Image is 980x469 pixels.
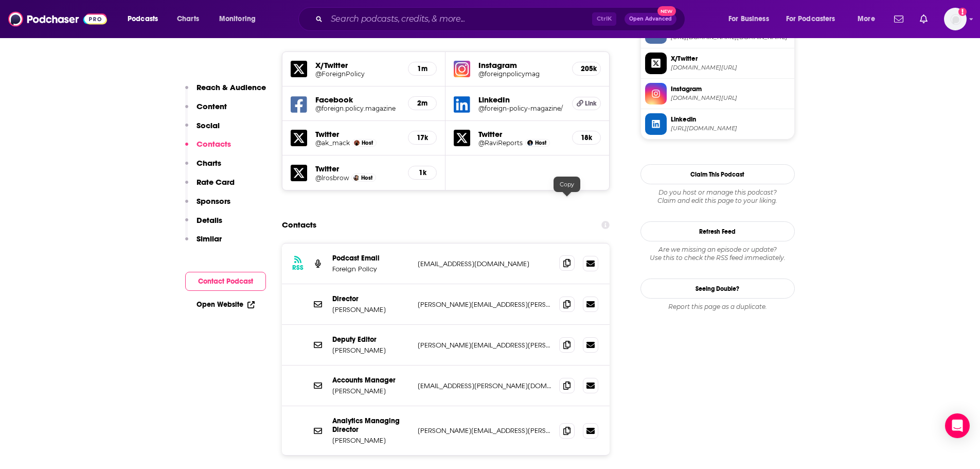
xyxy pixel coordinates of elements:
span: https://www.linkedin.com/company/foreign-policy-magazine/ [671,125,790,132]
span: For Podcasters [786,12,835,26]
button: Sponsors [185,196,230,215]
p: Rate Card [197,177,235,187]
button: Open AdvancedNew [625,13,676,25]
a: @foreignpolicymag [478,70,564,78]
button: Social [185,120,220,140]
span: twitter.com/ForeignPolicy [671,64,790,72]
span: Host [362,140,373,146]
svg: Add a profile image [958,8,967,16]
span: instagram.com/foreignpolicymag [671,94,790,102]
h5: 1k [417,168,428,177]
img: Amy Mackinnon [354,140,360,146]
img: iconImage [454,61,470,77]
a: @RaviReports [478,139,523,147]
a: @foreign.policy.magazine [315,105,400,112]
button: Contacts [185,139,231,158]
h5: Twitter [478,129,564,139]
h5: Instagram [478,60,564,70]
img: Podchaser - Follow, Share and Rate Podcasts [8,9,107,29]
span: Host [535,140,546,146]
p: Content [197,101,227,111]
button: open menu [721,11,782,27]
p: Podcast Email [332,254,409,263]
p: Accounts Manager [332,376,409,385]
button: open menu [212,11,269,27]
span: Linkedin [671,115,790,124]
span: Logged in as tfnewsroom [944,8,967,30]
button: open menu [779,11,850,27]
button: Similar [185,234,222,253]
button: Content [185,101,227,120]
button: Show profile menu [944,8,967,30]
button: Charts [185,158,221,177]
p: Similar [197,234,222,244]
span: Open Advanced [629,16,672,22]
h5: LinkedIn [478,95,564,105]
button: Contact Podcast [185,272,266,291]
a: Link [572,97,601,110]
h5: X/Twitter [315,60,400,70]
p: [PERSON_NAME] [332,305,409,314]
p: Foreign Policy [332,265,409,273]
span: X/Twitter [671,54,790,63]
div: Search podcasts, credits, & more... [308,7,695,31]
p: Deputy Editor [332,335,409,344]
p: [EMAIL_ADDRESS][PERSON_NAME][DOMAIN_NAME] [418,381,551,390]
a: @ak_mack [315,139,350,147]
span: New [657,6,676,16]
h5: 1m [417,64,428,73]
p: [PERSON_NAME][EMAIL_ADDRESS][PERSON_NAME][DOMAIN_NAME] [418,300,551,309]
button: Details [185,215,222,234]
a: Instagram[DOMAIN_NAME][URL] [645,83,790,105]
p: Social [197,120,220,130]
h5: 18k [581,133,592,142]
span: Monitoring [219,12,256,26]
img: Ravi Agrawal [527,140,533,146]
button: Claim This Podcast [640,164,795,184]
a: Seeing Double? [640,279,795,299]
span: More [858,12,875,26]
a: @ForeignPolicy [315,70,400,78]
p: Sponsors [197,196,230,206]
span: Host [361,175,372,181]
h5: Twitter [315,164,400,173]
p: [PERSON_NAME][EMAIL_ADDRESS][PERSON_NAME][DOMAIN_NAME] [418,341,551,350]
p: [PERSON_NAME] [332,387,409,395]
h5: 17k [417,133,428,142]
a: Laura Rosbrow-Telem [353,175,359,181]
div: Report this page as a duplicate. [640,303,795,311]
a: @lrosbrow [315,174,349,182]
p: [PERSON_NAME] [332,346,409,355]
a: Linkedin[URL][DOMAIN_NAME] [645,113,790,135]
a: Show notifications dropdown [916,10,932,28]
a: Show notifications dropdown [890,10,907,28]
div: Claim and edit this page to your liking. [640,188,795,205]
p: Reach & Audience [197,82,266,92]
h5: 2m [417,99,428,108]
a: Open Website [197,300,255,309]
span: Ctrl K [592,12,616,26]
span: Do you host or manage this podcast? [640,188,795,197]
span: Podcasts [128,12,158,26]
span: Charts [177,12,199,26]
div: Copy [554,177,580,192]
p: Analytics Managing Director [332,416,409,434]
p: Details [197,215,222,225]
button: open menu [120,11,171,27]
button: Rate Card [185,177,235,196]
a: @foreign-policy-magazine/ [478,105,564,112]
h5: Facebook [315,95,400,105]
h5: 205k [581,64,592,73]
button: open menu [850,11,888,27]
button: Reach & Audience [185,82,266,101]
p: Charts [197,158,221,168]
p: [PERSON_NAME][EMAIL_ADDRESS][PERSON_NAME][DOMAIN_NAME] [418,426,551,435]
